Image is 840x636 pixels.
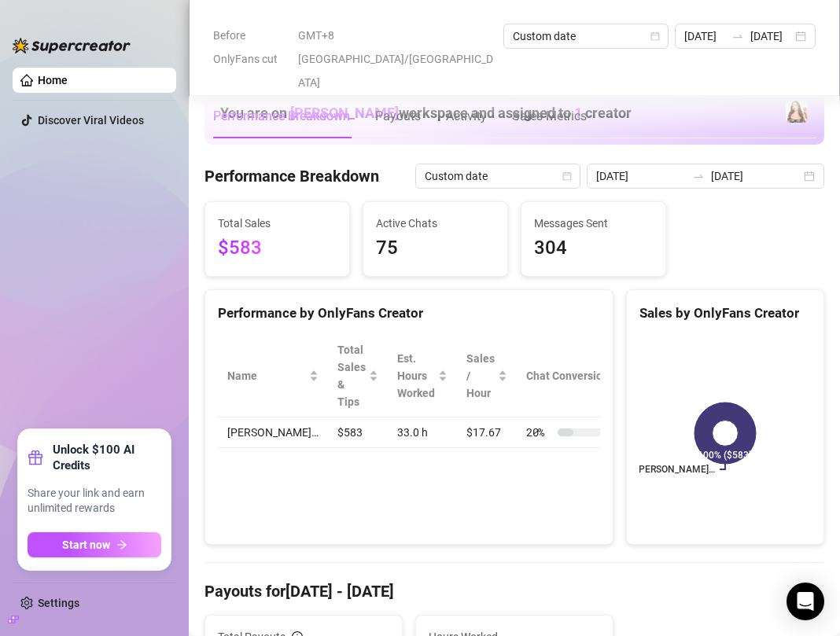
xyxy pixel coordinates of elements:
span: calendar [562,171,572,181]
span: Active Chats [376,215,495,232]
input: Start date [596,167,686,185]
span: to [692,170,705,182]
div: Performance by OnlyFans Creator [218,303,600,324]
div: Activity [446,107,487,126]
input: End date [750,28,792,45]
span: swap-right [692,170,705,182]
th: Sales / Hour [457,335,517,417]
a: Home [38,74,68,86]
th: Chat Conversion [517,335,650,417]
span: Custom date [425,164,571,188]
span: Total Sales & Tips [337,341,366,410]
div: Open Intercom Messenger [787,583,824,620]
span: calendar [650,31,660,41]
div: Performance Breakdown [213,107,350,126]
strong: Unlock $100 AI Credits [53,442,161,473]
span: Share your link and earn unlimited rewards [28,486,161,517]
img: logo-BBDzfeDw.svg [13,38,131,53]
span: 75 [376,233,495,263]
span: Start now [62,539,110,551]
text: [PERSON_NAME]… [636,464,715,475]
span: Before OnlyFans cut [213,24,289,71]
span: arrow-right [116,539,127,550]
span: GMT+8 [GEOGRAPHIC_DATA]/[GEOGRAPHIC_DATA] [298,24,493,94]
span: Chat Conversion [526,367,628,384]
div: Est. Hours Worked [397,350,435,402]
td: $583 [328,417,388,448]
span: Sales / Hour [466,350,495,402]
h4: Performance Breakdown [204,165,379,187]
input: End date [711,167,801,185]
span: 304 [534,233,653,263]
th: Total Sales & Tips [328,335,388,417]
input: Start date [684,28,726,45]
span: Total Sales [218,215,337,232]
span: 20 % [526,424,551,441]
th: Name [218,335,328,417]
span: to [731,30,744,42]
td: [PERSON_NAME]… [218,417,328,448]
a: Settings [38,597,79,609]
span: Custom date [513,24,659,48]
a: Discover Viral Videos [38,114,144,127]
span: Name [227,367,306,384]
td: 33.0 h [388,417,457,448]
span: gift [28,450,43,465]
div: Payouts [375,107,421,126]
span: Messages Sent [534,215,653,232]
div: Sales by OnlyFans Creator [639,303,811,324]
h4: Payouts for [DATE] - [DATE] [204,580,824,602]
span: swap-right [731,30,744,42]
div: Sales Metrics [512,107,587,126]
span: build [8,614,19,625]
button: Start nowarrow-right [28,532,161,557]
td: $17.67 [457,417,517,448]
span: $583 [218,233,337,263]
